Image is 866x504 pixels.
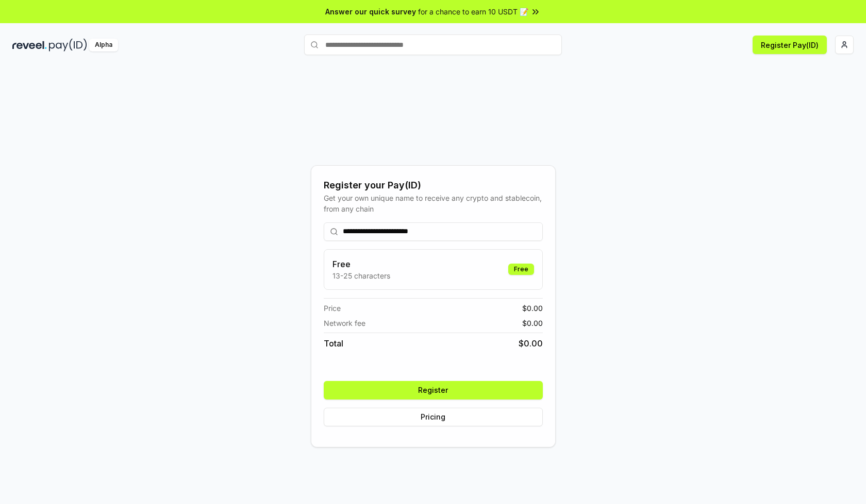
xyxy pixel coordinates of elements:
div: Alpha [89,39,118,51]
img: reveel_dark [12,39,47,51]
span: $ 0.00 [522,303,543,314]
button: Pricing [324,408,543,426]
span: $ 0.00 [522,318,543,328]
span: Price [324,303,341,314]
button: Register Pay(ID) [753,36,827,54]
div: Register your Pay(ID) [324,178,543,193]
span: $ 0.00 [519,337,543,350]
span: Answer our quick survey [325,6,416,17]
span: Network fee [324,318,365,328]
span: for a chance to earn 10 USDT 📝 [418,6,528,17]
div: Free [508,264,534,275]
p: 13-25 characters [332,270,390,281]
div: Get your own unique name to receive any crypto and stablecoin, from any chain [324,193,543,214]
button: Register [324,381,543,399]
img: pay_id [49,39,87,51]
span: Total [324,337,343,350]
h3: Free [332,258,390,270]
